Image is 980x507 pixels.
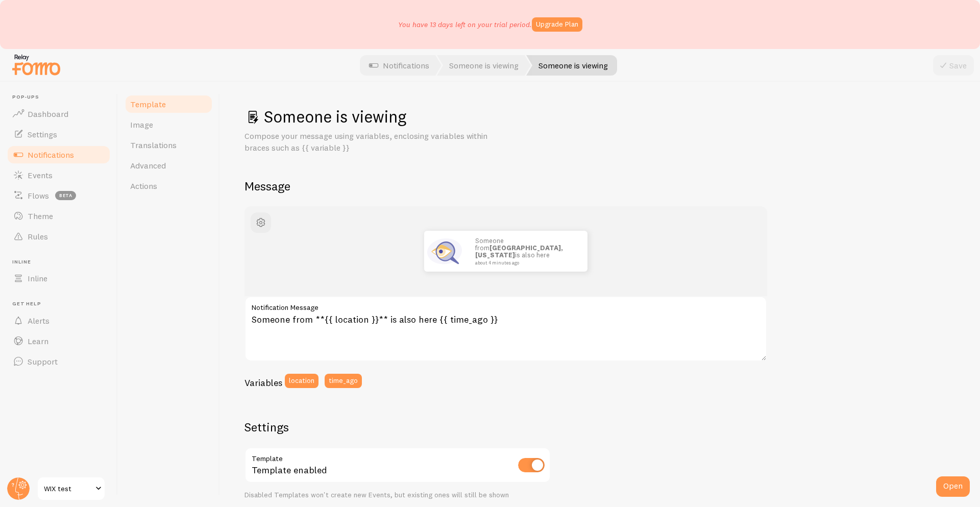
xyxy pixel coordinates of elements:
span: Pop-ups [12,94,111,101]
a: Inline [6,268,111,288]
a: Upgrade Plan [532,17,582,32]
span: beta [55,191,76,200]
p: Compose your message using variables, enclosing variables within braces such as {{ variable }} [244,130,489,154]
span: Theme [28,211,53,221]
img: fomo-relay-logo-orange.svg [11,52,62,78]
a: Events [6,165,111,185]
a: Alerts [6,310,111,331]
span: Learn [28,336,48,346]
div: Open [936,476,970,497]
a: Notifications [6,144,111,165]
a: Rules [6,226,111,247]
div: Disabled Templates won't create new Events, but existing ones will still be shown [244,491,551,500]
a: Support [6,351,111,372]
span: Notifications [28,150,74,160]
a: Advanced [124,155,213,176]
button: time_ago [325,374,362,388]
img: Fomo [424,231,465,272]
span: Template [130,99,166,109]
span: Translations [130,140,177,150]
div: Template enabled [244,447,551,485]
span: Events [28,170,53,180]
a: Learn [6,331,111,351]
span: Flows [28,190,49,201]
p: Someone from is also here [475,237,577,265]
a: Theme [6,206,111,226]
p: You have 13 days left on your trial period. [398,19,532,30]
h1: Someone is viewing [244,106,955,127]
h2: Settings [244,419,551,435]
span: Inline [28,273,47,283]
span: Alerts [28,316,50,326]
span: Inline [12,259,111,265]
span: Get Help [12,301,111,307]
h3: Variables [244,377,282,389]
a: Settings [6,124,111,144]
span: Settings [28,129,57,139]
span: Image [130,119,153,130]
button: location [285,374,318,388]
span: Support [28,356,58,367]
small: about 4 minutes ago [475,260,574,265]
strong: [GEOGRAPHIC_DATA], [US_STATE] [475,244,563,259]
a: Dashboard [6,104,111,124]
a: Image [124,114,213,135]
span: Rules [28,231,48,242]
span: Actions [130,181,157,191]
span: WIX test [44,482,92,495]
span: Advanced [130,160,166,171]
a: Translations [124,135,213,155]
a: WIX test [37,476,106,501]
a: Flows beta [6,185,111,206]
span: Dashboard [28,109,68,119]
h2: Message [244,178,955,194]
label: Notification Message [244,296,767,313]
a: Template [124,94,213,114]
a: Actions [124,176,213,196]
